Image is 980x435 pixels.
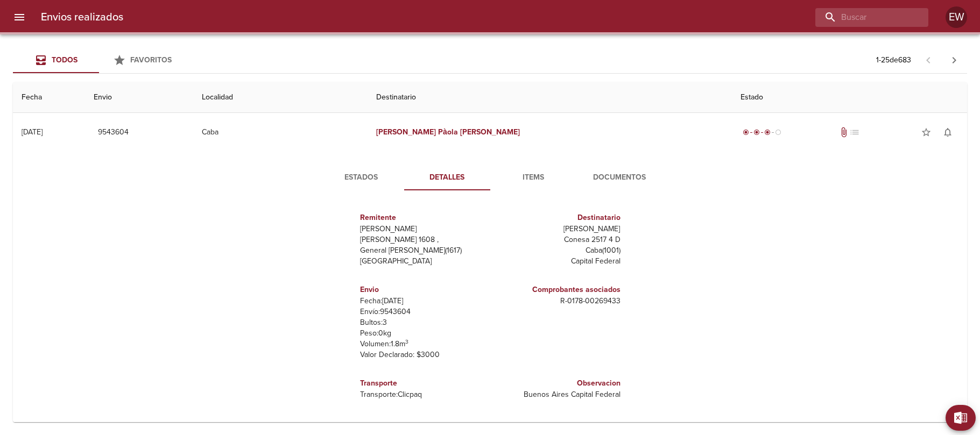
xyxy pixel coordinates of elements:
[405,338,408,345] sup: 3
[360,234,486,245] p: [PERSON_NAME] 1608 ,
[360,224,486,234] p: [PERSON_NAME]
[52,55,77,65] span: Todos
[876,55,911,66] p: 1 - 25 de 683
[13,47,185,73] div: Tabs Envios
[815,8,910,27] input: buscar
[583,171,656,184] span: Documentos
[318,165,662,190] div: Tabs detalle de guia
[85,82,194,113] th: Envio
[438,127,458,137] em: Pàola
[495,296,621,306] p: R - 0178 - 00269433
[937,122,958,143] button: Activar notificaciones
[6,4,32,30] button: menu
[838,127,849,138] span: Tiene documentos adjuntos
[360,328,486,339] p: Peso: 0 kg
[360,245,486,256] p: General [PERSON_NAME] ( 1617 )
[376,127,436,137] em: [PERSON_NAME]
[360,256,486,267] p: [GEOGRAPHIC_DATA]
[460,127,520,137] em: [PERSON_NAME]
[753,129,760,136] span: radio_button_checked
[764,129,771,136] span: radio_button_checked
[130,55,172,65] span: Favoritos
[411,171,484,184] span: Detalles
[41,9,123,26] h6: Envios realizados
[193,82,368,113] th: Localidad
[368,82,732,113] th: Destinatario
[741,127,784,138] div: En viaje
[495,284,621,296] h6: Comprobantes asociados
[495,245,621,256] p: Caba ( 1001 )
[495,389,621,400] p: Buenos Aires Capital Federal
[946,6,967,28] div: EW
[495,256,621,267] p: Capital Federal
[360,389,486,400] p: Transporte: Clicpaq
[325,171,398,184] span: Estados
[946,6,967,28] div: Abrir información de usuario
[98,126,129,139] span: 9543604
[942,127,953,138] span: notifications_none
[360,339,486,350] p: Volumen: 1.8 m
[849,127,860,138] span: No tiene pedido asociado
[775,129,781,136] span: radio_button_unchecked
[495,212,621,224] h6: Destinatario
[360,350,486,360] p: Valor Declarado: $ 3000
[360,306,486,317] p: Envío: 9543604
[360,296,486,306] p: Fecha: [DATE]
[495,377,621,389] h6: Observacion
[360,317,486,328] p: Bultos: 3
[360,212,486,224] h6: Remitente
[915,54,941,65] span: Pagina anterior
[193,113,368,152] td: Caba
[360,284,486,296] h6: Envio
[743,129,749,136] span: radio_button_checked
[732,82,967,113] th: Estado
[495,234,621,245] p: Conesa 2517 4 D
[13,82,85,113] th: Fecha
[495,224,621,234] p: [PERSON_NAME]
[941,47,967,73] span: Pagina siguiente
[921,127,932,138] span: star_border
[22,127,43,137] div: [DATE]
[497,171,570,184] span: Items
[94,123,133,142] button: 9543604
[946,405,976,431] button: Exportar Excel
[915,122,937,143] button: Agregar a favoritos
[360,377,486,389] h6: Transporte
